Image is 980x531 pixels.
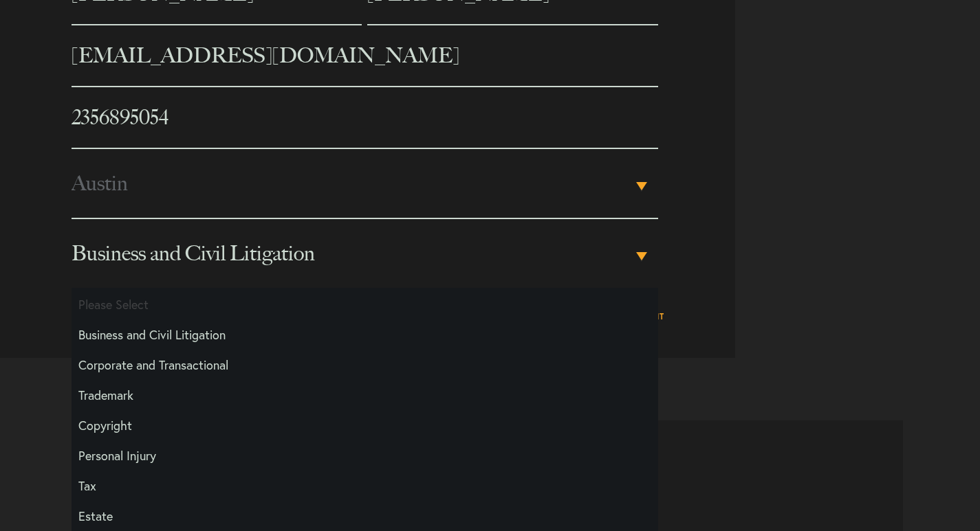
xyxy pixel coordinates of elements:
[72,380,658,410] li: Trademark
[72,440,658,471] li: Personal Injury
[72,410,658,440] li: Copyright
[72,149,632,218] span: Austin
[636,182,647,190] b: ▾
[72,501,658,531] li: Estate
[636,252,647,260] b: ▾
[72,87,658,149] input: Phone number
[72,219,632,288] span: Business and Civil Litigation
[72,289,658,319] li: Please Select
[72,350,658,380] li: Corporate and Transactional
[72,25,658,87] input: Email address*
[72,319,658,350] li: Business and Civil Litigation
[72,471,658,501] li: Tax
